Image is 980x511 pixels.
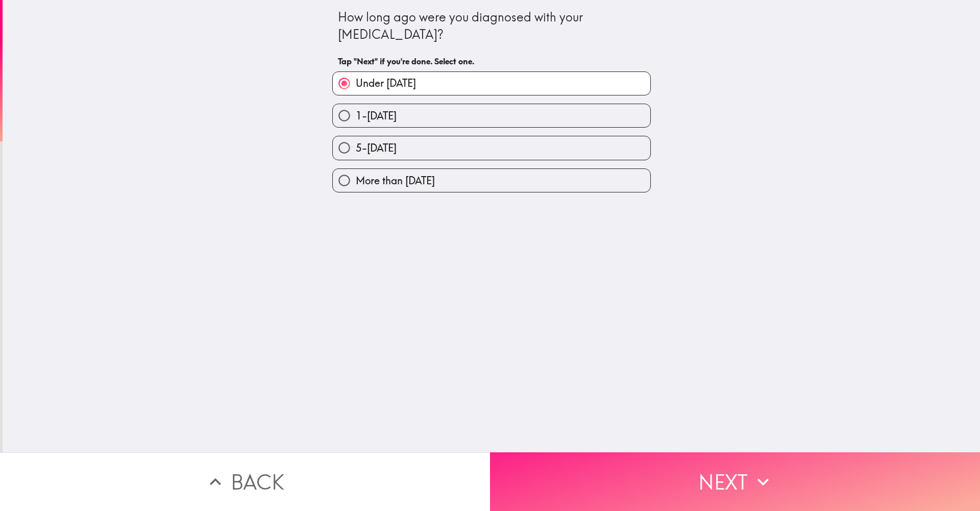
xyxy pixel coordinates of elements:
[333,104,650,127] button: 1-[DATE]
[338,56,645,67] h6: Tap "Next" if you're done. Select one.
[356,174,435,188] span: More than [DATE]
[338,9,645,43] div: How long ago were you diagnosed with your [MEDICAL_DATA]?
[333,169,650,192] button: More than [DATE]
[333,72,650,95] button: Under [DATE]
[356,76,416,90] span: Under [DATE]
[333,136,650,159] button: 5-[DATE]
[356,109,397,123] span: 1-[DATE]
[356,141,397,155] span: 5-[DATE]
[490,452,980,511] button: Next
